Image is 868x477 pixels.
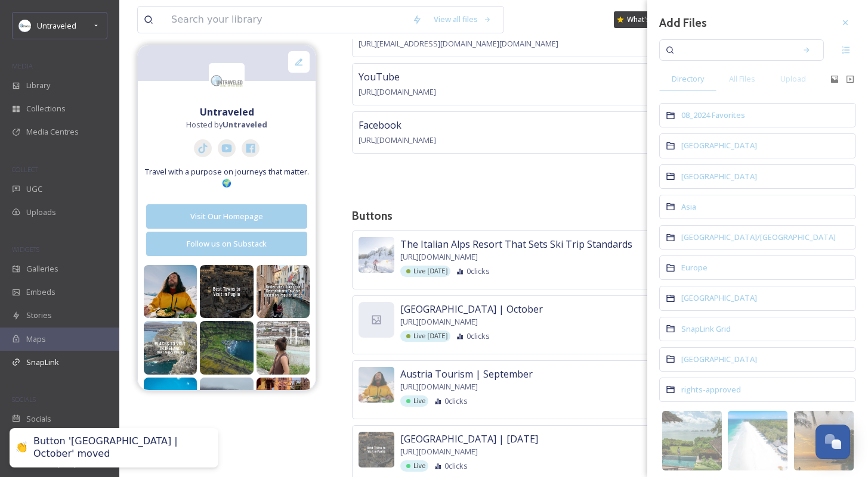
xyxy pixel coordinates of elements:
[400,331,450,342] div: Live [DATE]
[26,126,79,138] span: Media Centres
[681,232,836,242] span: [GEOGRAPHIC_DATA]/[GEOGRAPHIC_DATA]
[681,292,757,303] span: [GEOGRAPHIC_DATA]
[144,166,310,189] span: Travel with a purpose on journeys that matter. 🌍
[467,331,490,342] span: 0 clicks
[681,201,696,212] span: Asia
[662,411,722,470] img: fd7981c9-ed95-456e-9bd4-2ab8e517f273.jpg
[26,183,42,195] span: UGC
[359,86,436,97] span: [URL][DOMAIN_NAME]
[444,395,468,407] span: 0 clicks
[19,20,31,32] img: Untitled%20design.png
[16,442,27,454] div: 👏
[146,232,307,256] button: Follow us on Substack
[33,435,206,460] div: Button '[GEOGRAPHIC_DATA] | October' moved
[26,310,52,321] span: Stories
[681,384,741,395] span: rights-approved
[359,70,400,83] span: YouTube
[400,446,478,457] span: [URL][DOMAIN_NAME]
[444,460,468,472] span: 0 clicks
[400,237,632,251] span: The Italian Alps Resort That Sets Ski Trip Standards
[659,14,707,32] h3: Add Files
[400,266,450,277] div: Live [DATE]
[352,207,850,225] h3: Buttons
[428,8,498,31] a: View all files
[200,105,254,119] strong: Untraveled
[400,460,428,472] div: Live
[37,20,76,31] span: Untraveled
[681,354,757,364] span: [GEOGRAPHIC_DATA]
[146,204,307,229] button: Visit Our Homepage
[400,251,478,263] span: [URL][DOMAIN_NAME]
[26,333,46,345] span: Maps
[153,211,301,222] div: Visit Our Homepage
[359,432,394,467] img: 9c42a8c0-8b3e-4c06-bdb3-c441eaa26116.jpg
[400,381,478,392] span: [URL][DOMAIN_NAME]
[26,357,59,368] span: SnapLink
[12,395,36,404] span: SOCIALS
[26,207,56,218] span: Uploads
[359,135,436,145] span: [URL][DOMAIN_NAME]
[26,413,51,425] span: Socials
[12,61,33,70] span: MEDIA
[400,432,538,446] span: [GEOGRAPHIC_DATA] | [DATE]
[400,395,428,407] div: Live
[153,238,301,250] div: Follow us on Substack
[794,411,854,470] img: cd250115-ee05-477e-b41f-a10eb8f37acd.jpg
[165,7,406,33] input: Search your library
[681,110,745,120] span: 08_2024 Favorites
[186,119,267,130] span: Hosted by
[400,316,478,328] span: [URL][DOMAIN_NAME]
[12,165,38,174] span: COLLECT
[26,286,55,298] span: Embeds
[467,266,490,277] span: 0 clicks
[400,302,543,316] span: [GEOGRAPHIC_DATA] | October
[816,425,850,459] button: Open Chat
[780,73,806,85] span: Upload
[614,11,674,28] a: What's New
[12,245,39,254] span: WIDGETS
[26,80,50,91] span: Library
[359,119,401,132] span: Facebook
[729,73,755,85] span: All Files
[672,73,704,85] span: Directory
[681,171,757,182] span: [GEOGRAPHIC_DATA]
[359,367,394,403] img: b2a3947d-3d61-4d92-9535-8126d4e905d8.jpg
[26,263,58,275] span: Galleries
[400,367,533,381] span: Austria Tourism | September
[209,63,245,99] img: Untitled%20design.png
[681,323,731,334] span: SnapLink Grid
[359,38,558,49] span: [URL][EMAIL_ADDRESS][DOMAIN_NAME][DOMAIN_NAME]
[728,411,787,470] img: eea2eb86-3006-459d-9b77-cd6ef7a4157c.jpg
[223,119,267,130] strong: Untraveled
[681,140,757,151] span: [GEOGRAPHIC_DATA]
[681,262,708,273] span: Europe
[359,237,394,273] img: 1e8b70df-c273-4592-b953-c3c123973d5e.jpg
[26,103,66,114] span: Collections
